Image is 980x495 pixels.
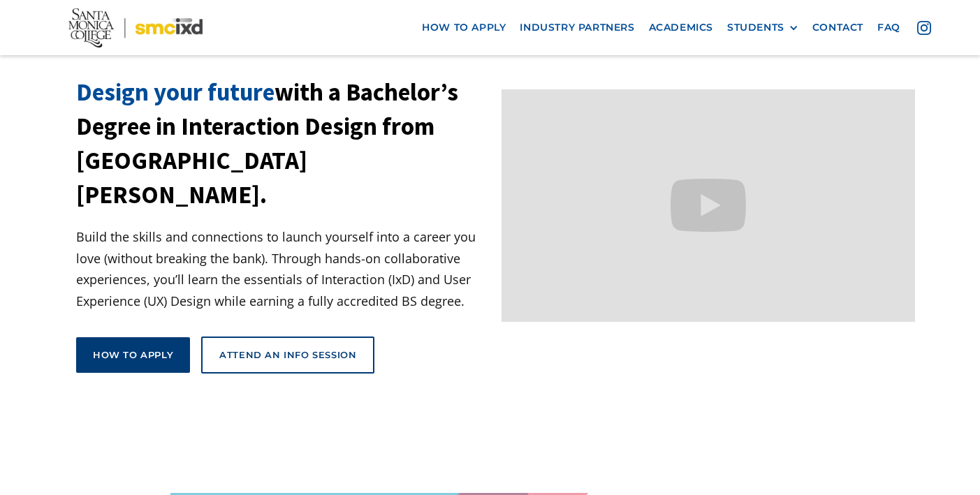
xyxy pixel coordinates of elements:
[415,15,513,40] a: how to apply
[513,15,641,40] a: industry partners
[727,22,784,34] div: STUDENTS
[76,77,275,108] span: Design your future
[76,75,490,212] h1: with a Bachelor’s Degree in Interaction Design from [GEOGRAPHIC_DATA][PERSON_NAME].
[502,89,916,322] iframe: Design your future with a Bachelor's Degree in Interaction Design from Santa Monica College
[870,15,907,40] a: faq
[805,15,870,40] a: contact
[219,348,356,361] div: Attend an Info Session
[727,22,798,34] div: STUDENTS
[201,337,374,373] a: Attend an Info Session
[93,348,173,361] div: How to apply
[76,337,190,372] a: How to apply
[76,226,490,311] p: Build the skills and connections to launch yourself into a career you love (without breaking the ...
[917,21,931,35] img: icon - instagram
[642,15,720,40] a: Academics
[68,8,203,47] img: Santa Monica College - SMC IxD logo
